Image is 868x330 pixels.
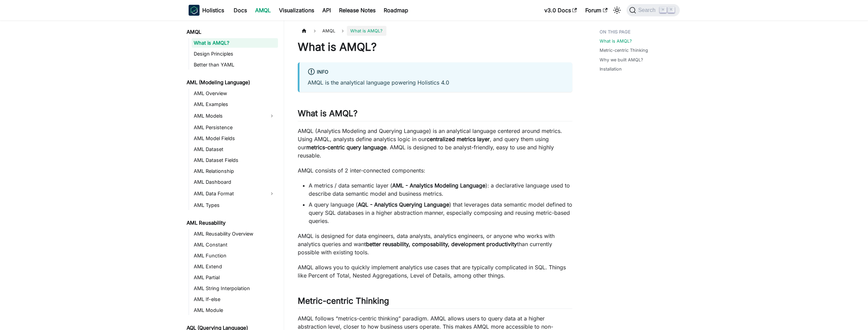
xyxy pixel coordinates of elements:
[192,284,278,293] a: AML String Interpolation
[192,123,278,132] a: AML Persistence
[298,127,572,160] p: AMQL (Analytics Modeling and Querying Language) is an analytical language centered around metrics...
[192,49,278,59] a: Design Principles
[192,177,278,187] a: AML Dashboard
[600,47,648,54] a: Metric-centric Thinking
[298,263,572,280] p: AMQL allows you to quickly implement analytics use cases that are typically complicated in SQL. T...
[202,6,224,14] b: Holistics
[298,296,572,309] h2: Metric-centric Thinking
[192,251,278,260] a: AML Function
[192,60,278,70] a: Better than YAML
[308,68,564,77] div: info
[581,5,612,16] a: Forum
[192,229,278,239] a: AML Reusability Overview
[358,201,449,208] strong: AQL - Analytics Querying Language
[627,4,679,16] button: Search (Command+K)
[192,155,278,165] a: AML Dataset Fields
[192,200,278,210] a: AML Types
[600,38,632,44] a: What is AMQL?
[192,240,278,250] a: AML Constant
[309,181,572,198] li: A metrics / data semantic layer ( ): a declarative language used to describe data semantic model ...
[192,262,278,271] a: AML Extend
[347,26,386,36] span: What is AMQL?
[298,40,572,54] h1: What is AMQL?
[660,7,666,13] kbd: ⌘
[192,100,278,109] a: AML Examples
[192,110,266,121] a: AML Models
[366,241,517,247] strong: better reusability, composability, development productivity
[380,5,412,16] a: Roadmap
[275,5,318,16] a: Visualizations
[636,7,660,13] span: Search
[266,110,278,121] button: Expand sidebar category 'AML Models'
[185,218,278,228] a: AML Reusability
[540,5,581,16] a: v3.0 Docs
[192,273,278,282] a: AML Partial
[298,26,311,36] a: Home page
[308,78,564,87] p: AMQL is the analytical language powering Holistics 4.0
[192,145,278,154] a: AML Dataset
[298,166,572,175] p: AMQL consists of 2 inter-connected components:
[392,182,485,189] strong: AML - Analytics Modeling Language
[319,26,339,36] span: AMQL
[298,26,572,36] nav: Breadcrumbs
[189,5,224,16] a: HolisticsHolistics
[192,188,266,199] a: AML Data Format
[185,27,278,37] a: AMQL
[192,134,278,143] a: AML Model Fields
[192,89,278,98] a: AML Overview
[668,7,675,13] kbd: K
[185,78,278,87] a: AML (Modeling Language)
[600,66,622,72] a: Installation
[266,188,278,199] button: Expand sidebar category 'AML Data Format'
[298,232,572,256] p: AMQL is designed for data engineers, data analysts, analytics engineers, or anyone who works with...
[230,5,251,16] a: Docs
[309,200,572,225] li: A query language ( ) that leverages data semantic model defined to query SQL databases in a highe...
[298,108,572,121] h2: What is AMQL?
[612,5,622,16] button: Switch between dark and light mode (currently light mode)
[335,5,380,16] a: Release Notes
[189,5,200,16] img: Holistics
[192,166,278,176] a: AML Relationship
[427,136,490,142] strong: centralized metrics layer
[192,295,278,304] a: AML If-else
[600,57,643,63] a: Why we built AMQL?
[192,38,278,48] a: What is AMQL?
[182,20,284,330] nav: Docs sidebar
[251,5,275,16] a: AMQL
[318,5,335,16] a: API
[306,144,386,151] strong: metrics-centric query language
[192,305,278,315] a: AML Module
